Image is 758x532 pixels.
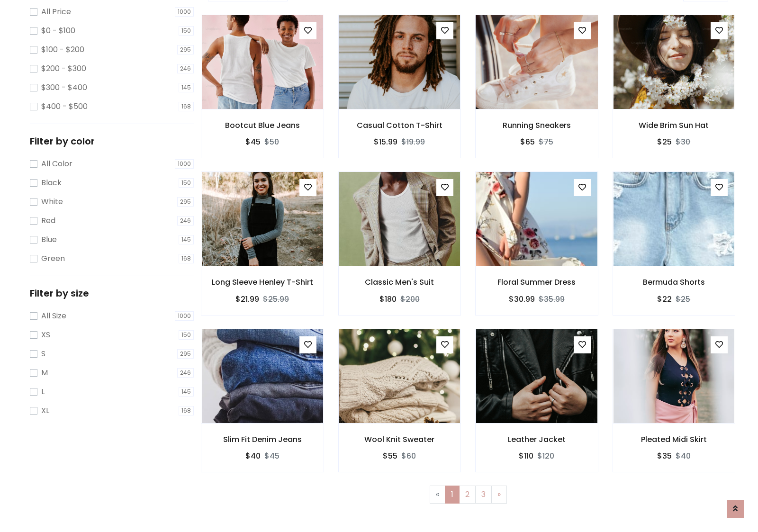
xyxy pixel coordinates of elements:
h6: Pleated Midi Skirt [613,435,735,444]
label: $0 - $100 [41,25,75,36]
h6: Slim Fit Denim Jeans [201,435,324,444]
h6: $55 [383,451,397,460]
h6: Bootcut Blue Jeans [201,121,324,130]
del: $19.99 [401,136,425,147]
h6: Bermuda Shorts [613,278,735,287]
span: 1000 [175,7,194,17]
label: M [41,367,48,379]
del: $45 [264,451,280,461]
span: 168 [179,102,194,111]
h6: $15.99 [374,137,397,146]
a: 2 [459,486,476,504]
a: 3 [475,486,492,504]
h6: Casual Cotton T-Shirt [339,121,461,130]
del: $200 [400,294,420,305]
h6: $35 [657,451,672,460]
h6: $40 [245,451,261,460]
span: 150 [179,26,194,36]
label: Red [41,215,55,226]
h6: Wool Knit Sweater [339,435,461,444]
span: 168 [179,254,194,263]
span: 145 [179,387,194,397]
h6: Wide Brim Sun Hat [613,121,735,130]
label: White [41,196,63,207]
label: $400 - $500 [41,101,88,112]
label: XS [41,329,50,341]
span: 168 [179,406,194,415]
span: 150 [179,330,194,340]
h6: $30.99 [509,295,535,304]
label: $200 - $300 [41,63,86,74]
h6: $110 [519,451,533,460]
del: $40 [676,451,691,461]
del: $120 [537,451,554,461]
span: 150 [179,178,194,188]
span: 246 [177,64,194,73]
h5: Filter by color [30,135,194,147]
del: $50 [264,136,279,147]
del: $25.99 [263,294,289,305]
del: $60 [401,451,416,461]
a: 1 [445,486,460,504]
span: 1000 [175,311,194,321]
label: L [41,386,45,397]
label: $300 - $400 [41,82,87,93]
span: 1000 [175,159,194,169]
label: Green [41,253,65,264]
label: All Color [41,158,72,170]
del: $25 [676,294,690,305]
h6: Classic Men's Suit [339,278,461,287]
span: 246 [177,216,194,225]
span: 295 [177,197,194,207]
h6: Running Sneakers [476,121,598,130]
a: Next [491,486,507,504]
label: All Price [41,6,71,18]
label: Black [41,177,62,189]
span: 295 [177,45,194,54]
span: 246 [177,368,194,378]
label: Blue [41,234,57,245]
label: XL [41,405,49,416]
span: 145 [179,83,194,92]
h6: Long Sleeve Henley T-Shirt [201,278,324,287]
del: $35.99 [539,294,565,305]
span: 295 [177,349,194,359]
h6: $45 [245,137,261,146]
h6: $21.99 [235,295,259,304]
del: $30 [676,136,690,147]
h6: $25 [657,137,672,146]
h6: $22 [657,295,672,304]
h6: $180 [379,295,397,304]
label: S [41,348,45,360]
span: » [497,489,501,500]
h6: Leather Jacket [476,435,598,444]
span: 145 [179,235,194,244]
nav: Page navigation [208,486,728,504]
h5: Filter by size [30,288,194,299]
h6: Floral Summer Dress [476,278,598,287]
h6: $65 [520,137,535,146]
del: $75 [539,136,553,147]
label: All Size [41,310,66,322]
label: $100 - $200 [41,44,84,55]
